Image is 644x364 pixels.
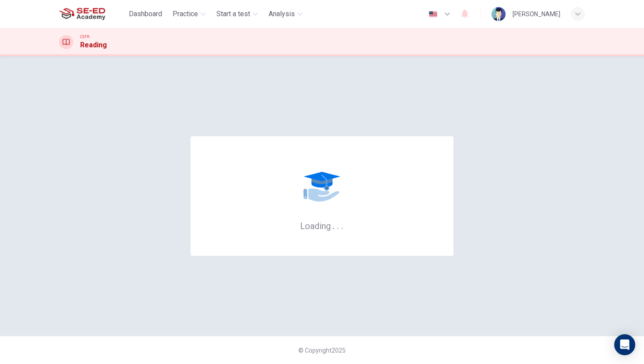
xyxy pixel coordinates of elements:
a: SE-ED Academy logo [59,5,125,23]
span: Start a test [216,9,250,19]
h6: . [332,218,335,232]
div: [PERSON_NAME] [513,9,560,19]
h6: . [336,218,340,232]
span: Dashboard [129,9,162,19]
span: Analysis [269,9,295,19]
button: Practice [169,6,209,22]
button: Dashboard [125,6,166,22]
button: Analysis [265,6,306,22]
span: Practice [173,9,198,19]
img: Profile picture [492,7,506,21]
h1: Reading [80,40,107,50]
div: Open Intercom Messenger [614,334,635,355]
img: SE-ED Academy logo [59,5,105,23]
span: CEFR [80,34,89,40]
h6: Loading [300,220,344,231]
h6: . [341,218,344,232]
button: Start a test [213,6,262,22]
span: © Copyright 2025 [298,347,346,354]
img: en [428,11,439,18]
